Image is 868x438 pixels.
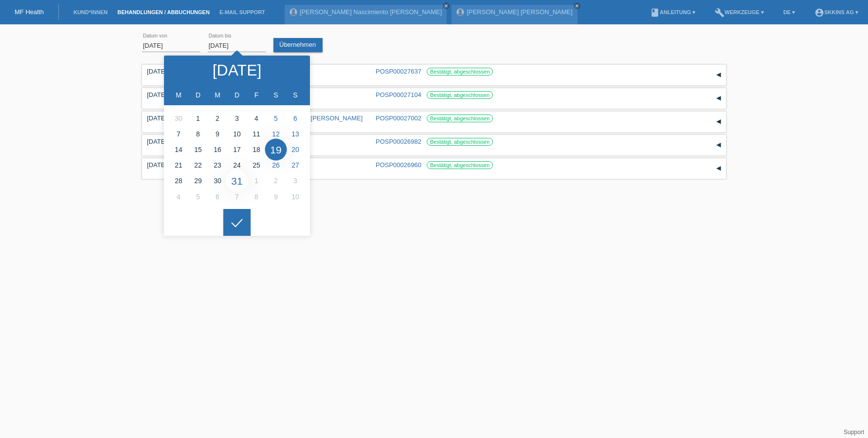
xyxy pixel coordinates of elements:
[112,9,215,15] a: Behandlungen / Abbuchungen
[427,91,493,99] label: Bestätigt, abgeschlossen
[443,2,450,9] a: close
[215,9,270,15] a: E-Mail Support
[376,68,421,75] a: POSP00027637
[300,8,442,16] a: [PERSON_NAME] Nascimiento [PERSON_NAME]
[147,114,186,122] div: [DATE]
[427,161,493,169] label: Bestätigt, abgeschlossen
[444,3,449,8] i: close
[844,429,864,436] a: Support
[376,114,421,122] a: POSP00027002
[376,91,421,98] a: POSP00027104
[810,9,863,15] a: account_circleSKKINS AG ▾
[147,68,186,75] div: [DATE]
[711,91,726,106] div: auf-/zuklappen
[427,114,493,122] label: Bestätigt, abgeschlossen
[645,9,700,15] a: bookAnleitung ▾
[147,91,186,98] div: [DATE]
[273,38,323,52] a: Übernehmen
[575,3,579,8] i: close
[376,161,421,169] a: POSP00026960
[650,8,660,18] i: book
[711,138,726,152] div: auf-/zuklappen
[376,138,421,145] a: POSP00026982
[427,138,493,146] label: Bestätigt, abgeschlossen
[574,2,580,9] a: close
[778,9,800,15] a: DE ▾
[711,68,726,82] div: auf-/zuklappen
[711,161,726,176] div: auf-/zuklappen
[213,62,262,78] div: [DATE]
[69,9,112,15] a: Kund*innen
[711,114,726,129] div: auf-/zuklappen
[147,138,186,145] div: [DATE]
[715,8,724,18] i: build
[147,161,186,169] div: [DATE]
[814,8,824,18] i: account_circle
[710,9,769,15] a: buildWerkzeuge ▾
[467,8,572,16] a: [PERSON_NAME] [PERSON_NAME]
[15,8,44,16] a: MF Health
[427,68,493,76] label: Bestätigt, abgeschlossen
